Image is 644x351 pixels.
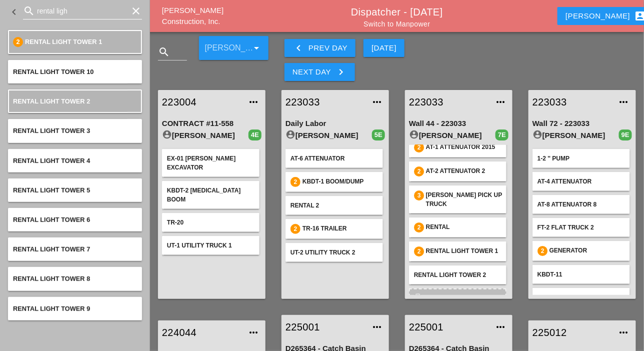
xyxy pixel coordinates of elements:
[158,46,170,58] i: search
[537,177,625,186] div: AT-4 Attenuator
[248,129,261,140] div: 4E
[363,20,430,28] a: Switch to Manpower
[618,326,630,338] i: more_horiz
[247,326,259,338] i: more_horiz
[290,177,300,187] div: 2
[37,3,128,19] input: Search for equipment
[532,129,619,141] div: [PERSON_NAME]
[292,66,347,78] div: Next Day
[409,129,419,139] i: account_circle
[162,94,241,109] a: 223004
[351,6,443,17] a: Dispatcher - [DATE]
[494,321,506,333] i: more_horiz
[409,118,508,129] div: Wall 44 - 223033
[13,186,90,194] span: Rental Light Tower 5
[167,241,254,250] div: UT-1 Utility Truck 1
[162,118,261,129] div: CONTRACT #11-558
[414,142,424,152] div: 2
[409,319,488,334] a: 225001
[162,129,248,141] div: [PERSON_NAME]
[292,42,304,54] i: keyboard_arrow_left
[13,245,90,253] span: Rental Light Tower 7
[13,68,93,75] span: Rental Light Tower 10
[13,305,90,312] span: Rental Light Tower 9
[414,270,501,279] div: Rental Light Tower 2
[250,42,262,54] i: arrow_drop_down
[537,293,625,302] div: MEX-01 Mini BobCat
[537,246,547,256] div: 2
[284,63,355,81] button: Next Day
[532,129,542,139] i: account_circle
[426,166,501,176] div: AT-2 Attenuator 2
[285,129,372,141] div: [PERSON_NAME]
[409,94,488,109] a: 223033
[25,38,102,45] span: Rental Light Tower 1
[13,157,90,164] span: Rental Light Tower 4
[290,201,378,210] div: Rental 2
[285,129,295,139] i: account_circle
[426,293,501,302] div: Rental Light Tower 3
[426,246,501,256] div: Rental Light Tower 1
[13,216,90,223] span: Rental Light Tower 6
[532,325,612,340] a: 225012
[335,66,347,78] i: keyboard_arrow_right
[414,222,424,232] div: 2
[290,248,378,257] div: UT-2 Utility Truck 2
[532,118,632,129] div: Wall 72 - 223033
[619,129,632,140] div: 9E
[414,190,424,200] div: 3
[537,270,625,279] div: KBDT-11
[247,96,259,108] i: more_horiz
[290,154,378,163] div: AT-6 Attenuator
[494,96,506,108] i: more_horiz
[549,246,625,256] div: Generator
[13,37,23,47] div: 2
[8,6,20,18] i: keyboard_arrow_left
[284,39,355,57] button: Prev Day
[130,5,142,17] i: clear
[13,127,90,134] span: Rental Light Tower 3
[495,129,508,140] div: 7E
[13,97,90,105] span: Rental Light Tower 2
[302,177,378,187] div: KBDT-1 Boom/Dump
[371,42,396,54] div: [DATE]
[285,319,365,334] a: 225001
[426,190,513,208] div: [PERSON_NAME] Pick up Truck
[292,42,347,54] div: Prev Day
[162,325,241,340] a: 224044
[426,222,501,232] div: RENTAL
[537,200,625,209] div: AT-8 ATTENUATOR 8
[285,94,365,109] a: 223033
[167,154,254,172] div: EX-01 [PERSON_NAME] Excavator
[537,154,625,163] div: 1-2 '' PUMP
[13,275,90,282] span: Rental Light Tower 8
[618,96,630,108] i: more_horiz
[167,186,254,204] div: KBDT-2 [MEDICAL_DATA] Boom
[372,129,385,140] div: 5E
[371,96,383,108] i: more_horiz
[162,6,223,26] a: [PERSON_NAME] Construction, Inc.
[285,118,385,129] div: Daily Labor
[537,223,625,232] div: FT-2 Flat Truck 2
[167,218,254,227] div: TR-20
[302,224,378,234] div: TR-16 Trailer
[414,166,424,176] div: 2
[162,129,172,139] i: account_circle
[363,39,404,57] button: [DATE]
[426,142,501,152] div: AT-1 Attenuator 2015
[532,94,612,109] a: 223033
[23,5,35,17] i: search
[409,129,495,141] div: [PERSON_NAME]
[371,321,383,333] i: more_horiz
[290,224,300,234] div: 2
[414,246,424,256] div: 2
